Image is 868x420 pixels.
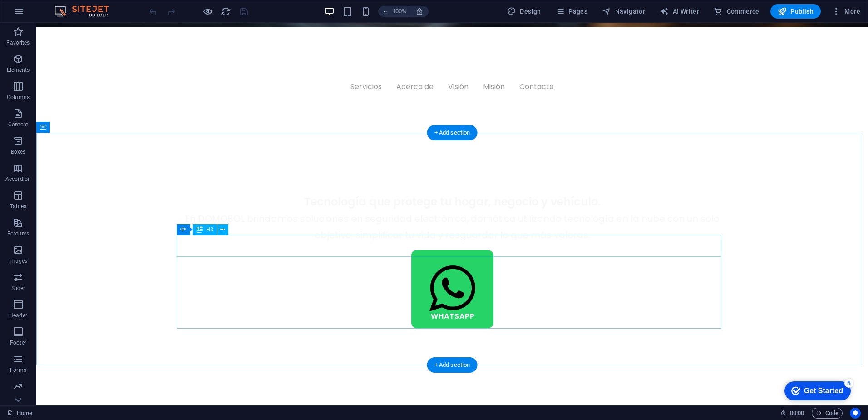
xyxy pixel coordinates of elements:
[832,7,860,16] span: More
[10,339,26,346] p: Footer
[780,408,804,419] h6: Session time
[11,285,25,292] p: Slider
[710,4,763,19] button: Commerce
[10,366,26,374] p: Forms
[427,357,478,373] div: + Add section
[10,203,26,210] p: Tables
[5,394,30,401] p: Marketing
[7,408,32,419] a: Click to cancel selection. Double-click to open Pages
[770,4,821,19] button: Publish
[11,148,26,155] p: Boxes
[9,257,28,265] p: Images
[6,39,30,46] p: Favorites
[220,6,231,17] button: reload
[7,5,74,24] div: Get Started 5 items remaining, 0% complete
[67,2,76,11] div: 5
[778,7,814,16] span: Publish
[8,121,28,128] p: Content
[656,4,703,19] button: AI Writer
[503,4,545,19] div: Design (Ctrl+Alt+Y)
[714,7,759,16] span: Commerce
[7,66,30,74] p: Elements
[378,6,410,17] button: 100%
[207,227,213,232] span: H3
[790,408,804,419] span: 00 00
[427,125,478,140] div: + Add section
[552,4,591,19] button: Pages
[507,7,541,16] span: Design
[202,6,213,17] button: Click here to leave preview mode and continue editing
[27,10,66,18] div: Get Started
[598,4,649,19] button: Navigator
[556,7,587,16] span: Pages
[816,408,838,419] span: Code
[221,6,231,17] i: Reload page
[5,175,31,183] p: Accordion
[503,4,545,19] button: Design
[602,7,645,16] span: Navigator
[796,410,798,416] span: :
[812,408,843,419] button: Code
[850,408,861,419] button: Usercentrics
[7,94,30,101] p: Columns
[828,4,864,19] button: More
[392,6,406,17] h6: 100%
[415,7,424,15] i: On resize automatically adjust zoom level to fit chosen device.
[7,230,29,237] p: Features
[660,7,699,16] span: AI Writer
[9,312,27,319] p: Header
[52,6,120,17] img: Editor Logo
